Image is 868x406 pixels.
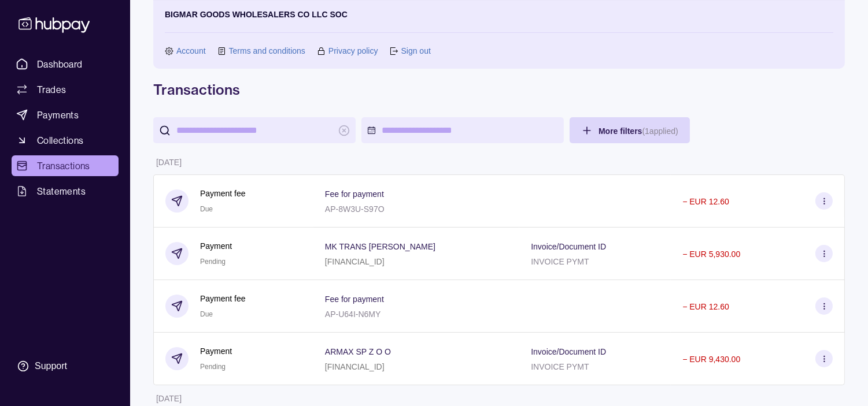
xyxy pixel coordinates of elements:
span: More filters [599,126,678,136]
p: [DATE] [156,394,182,403]
a: Terms and conditions [229,44,305,57]
p: AP-8W3U-S97O [325,204,385,214]
a: Transactions [12,155,119,176]
p: Fee for payment [325,189,384,199]
a: Privacy policy [328,44,378,57]
a: Payments [12,105,119,125]
p: − EUR 9,430.00 [682,355,740,364]
p: [FINANCIAL_ID] [325,362,385,371]
span: Pending [200,258,226,266]
p: − EUR 5,930.00 [682,249,740,259]
a: Statements [12,181,119,202]
p: Fee for payment [325,295,384,304]
div: Support [35,360,67,373]
p: BIGMAR GOODS WHOLESALERS CO LLC SOC [165,8,348,21]
p: Invoice/Document ID [531,347,606,356]
span: Dashboard [37,57,83,71]
p: Payment [200,345,232,357]
span: Collections [37,133,83,147]
span: Transactions [37,159,90,173]
p: INVOICE PYMT [531,362,589,371]
p: Invoice/Document ID [531,242,606,251]
h1: Transactions [153,80,845,99]
p: Payment fee [200,187,246,200]
p: MK TRANS [PERSON_NAME] [325,242,435,251]
a: Sign out [401,44,430,57]
p: INVOICE PYMT [531,257,589,266]
p: Payment fee [200,292,246,305]
p: [FINANCIAL_ID] [325,257,385,266]
a: Support [12,354,119,378]
p: − EUR 12.60 [682,302,729,311]
input: search [176,117,333,143]
p: ARMAX SP Z O O [325,347,391,356]
p: − EUR 12.60 [682,197,729,206]
p: [DATE] [156,158,182,167]
p: AP-U64I-N6MY [325,310,381,319]
span: Due [200,205,213,213]
p: ( 1 applied) [642,126,678,136]
a: Collections [12,130,119,151]
span: Statements [37,184,86,198]
a: Dashboard [12,54,119,75]
button: More filters(1applied) [570,117,690,143]
span: Payments [37,108,79,122]
span: Pending [200,363,226,371]
a: Account [176,44,206,57]
a: Trades [12,79,119,100]
p: Payment [200,240,232,252]
span: Due [200,310,213,318]
span: Trades [37,83,66,96]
